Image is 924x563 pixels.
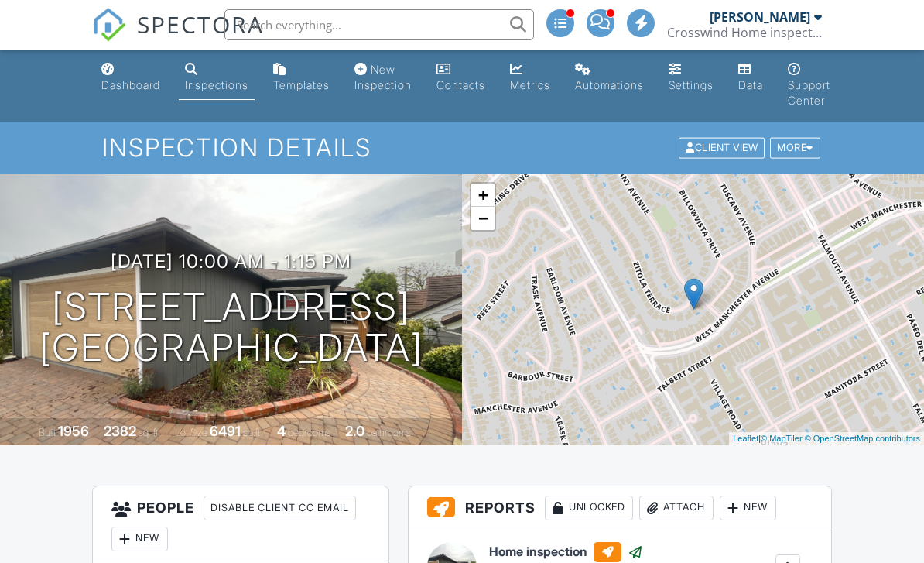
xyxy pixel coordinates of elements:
[39,287,423,369] h1: [STREET_ADDRESS] [GEOGRAPHIC_DATA]
[58,423,89,439] div: 1956
[92,21,264,53] a: SPECTORA
[111,527,168,551] div: New
[273,78,330,91] div: Templates
[788,78,830,107] div: Support Center
[761,434,803,443] a: © MapTiler
[770,138,820,159] div: More
[175,427,207,438] span: Lot Size
[545,496,633,520] div: Unlocked
[805,434,920,443] a: © OpenStreetMap contributors
[504,56,556,100] a: Metrics
[738,78,763,91] div: Data
[710,9,810,25] div: [PERSON_NAME]
[102,134,822,161] h1: Inspection Details
[104,423,136,439] div: 2382
[732,56,769,100] a: Data
[39,427,56,438] span: Built
[662,56,720,100] a: Settings
[436,78,485,91] div: Contacts
[367,427,411,438] span: bathrooms
[575,78,644,91] div: Automations
[677,141,768,153] a: Client View
[93,486,388,561] h3: People
[669,78,714,91] div: Settings
[409,486,830,530] h3: Reports
[471,184,495,207] a: Zoom in
[204,496,356,520] div: Disable Client CC Email
[510,78,550,91] div: Metrics
[430,56,491,100] a: Contacts
[111,251,351,272] h3: [DATE] 10:00 am - 1:15 pm
[348,56,418,100] a: New Inspection
[101,78,160,91] div: Dashboard
[471,207,495,230] a: Zoom out
[139,427,160,438] span: sq. ft.
[277,423,286,439] div: 4
[267,56,336,100] a: Templates
[243,427,262,438] span: sq.ft.
[95,56,166,100] a: Dashboard
[667,25,822,40] div: Crosswind Home inspection
[185,78,248,91] div: Inspections
[288,427,330,438] span: bedrooms
[92,8,126,42] img: The Best Home Inspection Software - Spectora
[733,434,758,443] a: Leaflet
[210,423,241,439] div: 6491
[720,496,776,520] div: New
[224,9,534,40] input: Search everything...
[345,423,364,439] div: 2.0
[729,432,924,445] div: |
[639,496,714,520] div: Attach
[179,56,255,100] a: Inspections
[489,542,643,562] h6: Home inspection
[137,8,264,40] span: SPECTORA
[679,138,765,159] div: Client View
[569,56,650,100] a: Automations (Advanced)
[782,56,837,115] a: Support Center
[354,63,412,91] div: New Inspection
